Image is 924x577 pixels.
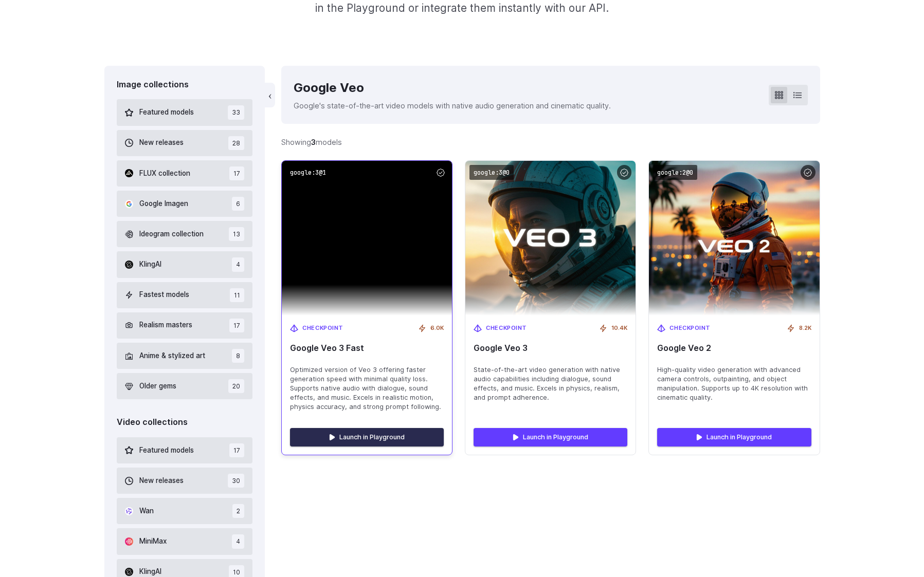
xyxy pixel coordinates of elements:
[139,445,194,456] span: Featured models
[117,191,253,217] button: Google Imagen 6
[139,289,189,301] span: Fastest models
[229,443,244,457] span: 17
[474,365,627,402] span: State-of-the-art video generation with native audio capabilities including dialogue, sound effect...
[117,528,253,554] button: MiniMax 4
[228,136,244,150] span: 28
[311,138,316,146] strong: 3
[117,130,253,156] button: New releases 28
[117,416,253,429] div: Video collections
[465,161,636,315] img: Google Veo 3
[232,197,244,211] span: 6
[139,381,176,392] span: Older gems
[653,165,697,180] code: google:2@0
[657,365,811,402] span: High-quality video generation with advanced camera controls, outpainting, and object manipulation...
[139,259,161,270] span: KlingAI
[117,498,253,524] button: Wan 2
[229,166,244,180] span: 17
[117,78,253,91] div: Image collections
[139,107,194,118] span: Featured models
[139,350,205,362] span: Anime & stylized art
[290,365,444,412] span: Optimized version of Veo 3 offering faster generation speed with minimal quality loss. Supports n...
[669,324,711,333] span: Checkpoint
[430,324,444,333] span: 6.0K
[265,83,275,107] button: ‹
[469,165,514,180] code: google:3@0
[117,99,253,125] button: Featured models 33
[117,251,253,277] button: KlingAI 4
[286,165,330,180] code: google:3@1
[232,257,244,271] span: 4
[294,100,611,111] p: Google's state-of-the-art video models with native audio generation and cinematic quality.
[230,288,244,302] span: 11
[657,343,811,353] span: Google Veo 2
[229,319,244,332] span: 17
[290,428,444,446] a: Launch in Playground
[139,506,154,517] span: Wan
[232,534,244,548] span: 4
[139,475,184,487] span: New releases
[139,229,204,240] span: Ideogram collection
[229,227,244,241] span: 13
[139,198,188,210] span: Google Imagen
[228,105,244,119] span: 33
[294,78,611,98] div: Google Veo
[232,349,244,363] span: 8
[117,221,253,247] button: Ideogram collection 13
[139,168,190,179] span: FLUX collection
[657,428,811,446] a: Launch in Playground
[302,324,343,333] span: Checkpoint
[799,324,811,333] span: 8.2K
[117,343,253,369] button: Anime & stylized art 8
[117,160,253,187] button: FLUX collection 17
[649,161,819,315] img: Google Veo 2
[117,282,253,308] button: Fastest models 11
[232,504,244,518] span: 2
[117,468,253,494] button: New releases 30
[474,343,627,353] span: Google Veo 3
[228,474,244,488] span: 30
[281,136,342,148] div: Showing models
[290,343,444,353] span: Google Veo 3 Fast
[228,379,244,393] span: 20
[117,312,253,339] button: Realism masters 17
[139,137,184,148] span: New releases
[611,324,627,333] span: 10.4K
[474,428,627,446] a: Launch in Playground
[139,320,192,331] span: Realism masters
[117,373,253,399] button: Older gems 20
[117,437,253,463] button: Featured models 17
[139,536,167,547] span: MiniMax
[486,324,527,333] span: Checkpoint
